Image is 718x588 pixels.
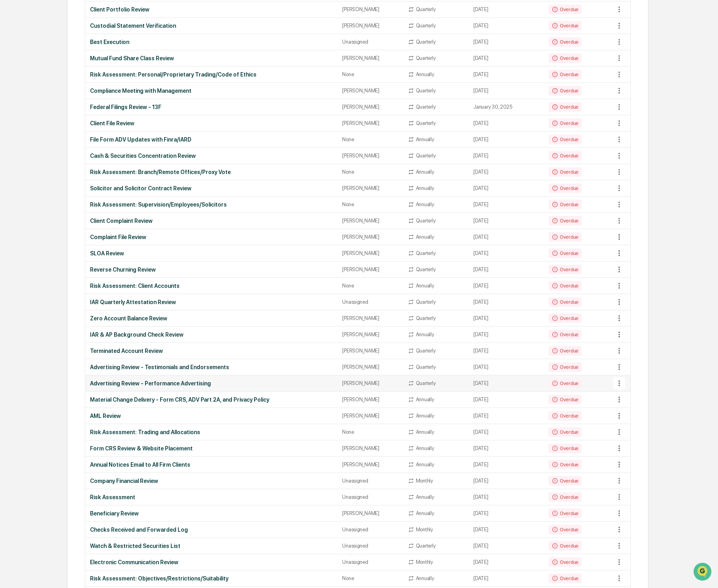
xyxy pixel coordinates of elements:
[416,364,436,370] div: Quarterly
[8,61,22,75] img: 1746055101610-c473b297-6a78-478c-a979-82029cc54cd1
[90,153,333,159] div: Cash & Securities Concentration Review
[342,429,398,435] div: None
[549,411,582,421] div: Overdue
[90,250,333,257] div: SLOA Review
[90,413,333,419] div: AML Review
[469,115,544,132] td: [DATE]
[469,408,544,424] td: [DATE]
[90,218,333,224] div: Client Complaint Review
[469,327,544,343] td: [DATE]
[342,234,398,240] div: [PERSON_NAME]
[469,424,544,441] td: [DATE]
[549,200,582,209] div: Overdue
[549,492,582,502] div: Overdue
[469,473,544,489] td: [DATE]
[469,67,544,83] td: [DATE]
[469,489,544,506] td: [DATE]
[549,509,582,518] div: Overdue
[342,71,398,77] div: None
[416,88,436,94] div: Quarterly
[416,71,434,77] div: Annually
[469,18,544,34] td: [DATE]
[549,427,582,437] div: Overdue
[416,510,434,516] div: Annually
[416,120,436,126] div: Quarterly
[469,294,544,310] td: [DATE]
[90,380,333,387] div: Advertising Review - Performance Advertising
[90,478,333,484] div: Company Financial Review
[416,413,434,419] div: Annually
[416,527,433,532] div: Monthly
[342,250,398,256] div: [PERSON_NAME]
[90,348,333,354] div: Terminated Account Review
[90,185,333,192] div: Solicitor and Solicitor Contract Review
[469,197,544,213] td: [DATE]
[549,102,582,112] div: Overdue
[342,169,398,175] div: None
[469,359,544,375] td: [DATE]
[549,460,582,469] div: Overdue
[90,283,333,289] div: Risk Assessment: Client Accounts
[342,88,398,94] div: [PERSON_NAME]
[549,541,582,551] div: Overdue
[416,543,436,549] div: Quarterly
[90,510,333,517] div: Beneficiary Review
[549,232,582,242] div: Overdue
[16,115,50,123] span: Data Lookup
[469,229,544,245] td: [DATE]
[16,100,51,108] span: Preclearance
[342,348,398,354] div: [PERSON_NAME]
[342,445,398,451] div: [PERSON_NAME]
[342,6,398,12] div: [PERSON_NAME]
[90,364,333,370] div: Advertising Review - Testimonials and Endorsements
[416,396,434,402] div: Annually
[342,39,398,45] div: Unassigned
[90,39,333,45] div: Best Execution
[416,315,436,321] div: Quarterly
[8,101,14,107] div: 🖐️
[469,148,544,164] td: [DATE]
[8,17,144,29] p: How can we help?
[469,538,544,554] td: [DATE]
[416,55,436,61] div: Quarterly
[342,559,398,565] div: Unassigned
[549,330,582,339] div: Overdue
[549,86,582,96] div: Overdue
[416,559,433,565] div: Monthly
[342,218,398,224] div: [PERSON_NAME]
[469,310,544,327] td: [DATE]
[27,61,130,69] div: Start new chat
[469,522,544,538] td: [DATE]
[90,315,333,322] div: Zero Account Balance Review
[469,457,544,473] td: [DATE]
[90,494,333,500] div: Risk Assessment
[90,201,333,208] div: Risk Assessment: Supervision/Employees/Solicitors
[90,575,333,582] div: Risk Assessment: Objectives/Restrictions/Suitability
[549,151,582,161] div: Overdue
[693,562,714,583] iframe: Open customer support
[135,63,144,73] button: Start new chat
[90,266,333,273] div: Reverse Churning Review
[416,266,436,272] div: Quarterly
[549,346,582,356] div: Overdue
[90,169,333,175] div: Risk Assessment: Branch/Remote Offices/Proxy Vote
[90,136,333,143] div: File Form ADV Updates with Finra/IARD
[90,88,333,94] div: Compliance Meeting with Management
[5,97,54,111] a: 🖐️Preclearance
[416,23,436,29] div: Quarterly
[549,395,582,404] div: Overdue
[342,315,398,321] div: [PERSON_NAME]
[549,444,582,453] div: Overdue
[5,112,53,126] a: 🔎Data Lookup
[549,297,582,307] div: Overdue
[342,136,398,142] div: None
[416,429,434,435] div: Annually
[416,169,434,175] div: Annually
[416,462,434,467] div: Annually
[342,331,398,337] div: [PERSON_NAME]
[469,441,544,457] td: [DATE]
[342,153,398,159] div: [PERSON_NAME]
[549,135,582,144] div: Overdue
[549,314,582,323] div: Overdue
[416,331,434,337] div: Annually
